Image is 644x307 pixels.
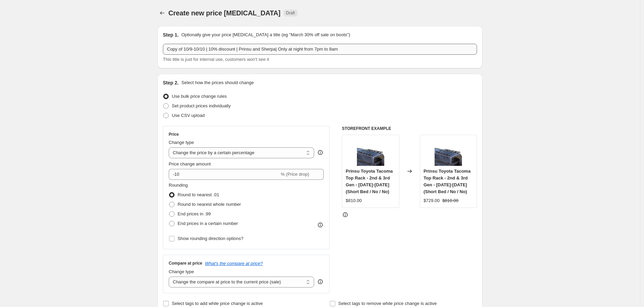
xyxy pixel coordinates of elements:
[317,149,324,156] div: help
[157,8,167,18] button: Price change jobs
[442,197,459,204] strike: $810.00
[435,138,462,166] img: Prinsu-Toyota-Tacoma-Top-Rack---2nd-_-3rd-Gen---2005-2022_80x.jpg
[178,236,243,241] span: Show rounding direction options?
[163,31,179,38] h2: Step 1.
[342,126,477,131] h6: STOREFRONT EXAMPLE
[424,169,471,194] span: Prinsu Toyota Tacoma Top Rack - 2nd & 3rd Gen - [DATE]-[DATE] (Short Bed / No / No)
[169,183,188,188] span: Rounding
[163,44,477,55] input: 30% off holiday sale
[169,161,211,166] span: Price change amount
[169,261,202,266] h3: Compare at price
[181,31,350,38] p: Optionally give your price [MEDICAL_DATA] a title (eg "March 30% off sale on boots")
[205,261,263,266] button: What's the compare at price?
[317,278,324,285] div: help
[172,113,205,118] span: Use CSV upload
[168,9,281,17] span: Create new price [MEDICAL_DATA]
[172,94,227,99] span: Use bulk price change rules
[172,103,231,108] span: Set product prices individually
[178,192,219,197] span: Round to nearest .01
[169,132,179,137] h3: Price
[357,138,384,166] img: Prinsu-Toyota-Tacoma-Top-Rack---2nd-_-3rd-Gen---2005-2022_80x.jpg
[169,140,194,145] span: Change type
[424,197,440,204] div: $729.00
[346,197,362,204] div: $810.00
[181,79,254,86] p: Select how the prices should change
[169,269,194,274] span: Change type
[163,79,179,86] h2: Step 2.
[281,172,309,177] span: % (Price drop)
[178,202,241,207] span: Round to nearest whole number
[169,169,279,180] input: -15
[338,301,437,306] span: Select tags to remove while price change is active
[286,10,295,16] span: Draft
[163,57,269,62] span: This title is just for internal use, customers won't see it
[346,169,393,194] span: Prinsu Toyota Tacoma Top Rack - 2nd & 3rd Gen - [DATE]-[DATE] (Short Bed / No / No)
[178,211,211,216] span: End prices in .99
[178,221,238,226] span: End prices in a certain number
[172,301,263,306] span: Select tags to add while price change is active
